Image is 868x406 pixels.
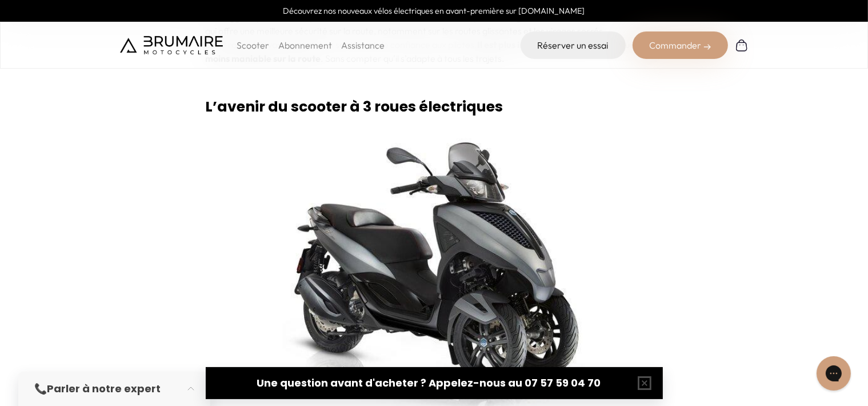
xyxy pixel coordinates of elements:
[704,43,711,50] img: right-arrow-2.png
[120,36,223,54] img: Brumaire Motocycles
[278,39,332,51] a: Abonnement
[237,38,269,52] p: Scooter
[633,31,728,59] div: Commander
[735,38,749,52] img: Panier
[811,352,857,395] iframe: Gorgias live chat messenger
[341,39,385,51] a: Assistance
[206,97,503,117] strong: L’avenir du scooter à 3 roues électriques
[521,31,626,59] a: Réserver un essai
